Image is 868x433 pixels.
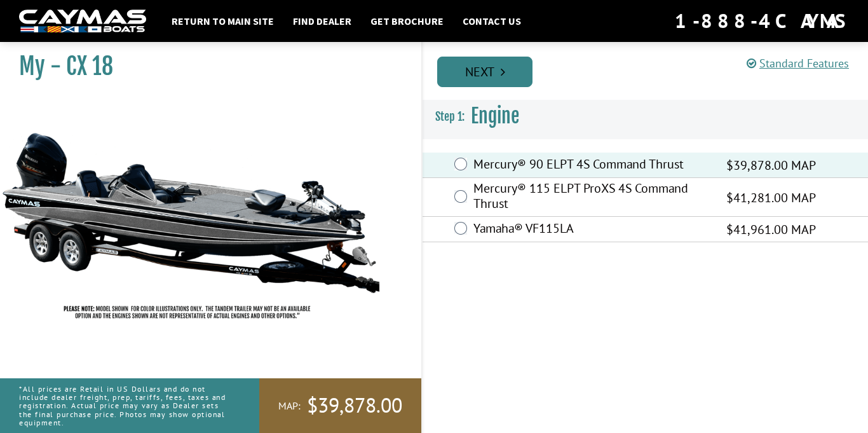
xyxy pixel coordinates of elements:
h1: My - CX 18 [19,52,390,81]
label: Mercury® 115 ELPT ProXS 4S Command Thrust [473,181,710,214]
a: Find Dealer [287,13,358,29]
a: Contact Us [456,13,527,29]
div: 1-888-4CAYMAS [675,7,849,35]
h3: Engine [423,93,868,140]
span: MAP: [278,399,301,413]
a: Get Brochure [364,13,450,29]
p: *All prices are Retail in US Dollars and do not include dealer freight, prep, tariffs, fees, taxe... [19,378,231,433]
a: Standard Features [747,56,849,71]
label: Yamaha® VF115LA [473,221,710,239]
a: Return to main site [165,13,280,29]
span: $41,281.00 MAP [726,188,816,207]
label: Mercury® 90 ELPT 4S Command Thrust [473,156,710,175]
span: $41,961.00 MAP [726,220,816,239]
ul: Pagination [434,55,868,87]
span: $39,878.00 [307,392,402,419]
img: white-logo-c9c8dbefe5ff5ceceb0f0178aa75bf4bb51f6bca0971e226c86eb53dfe498488.png [19,10,146,33]
span: $39,878.00 MAP [726,156,816,175]
a: MAP:$39,878.00 [259,378,421,433]
a: Next [437,57,532,87]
